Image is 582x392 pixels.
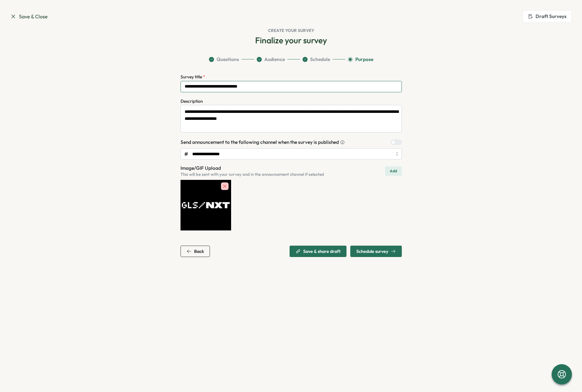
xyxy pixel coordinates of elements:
[181,74,203,80] span: Survey title
[355,56,373,63] span: Purpose
[181,180,231,230] img: announcement gif
[310,56,330,63] span: Schedule
[181,98,203,105] div: Description
[257,56,300,63] button: Audience
[264,56,285,63] span: Audience
[194,249,204,254] span: Back
[390,167,397,175] span: Add
[217,56,239,63] span: Questions
[255,35,327,46] h2: Finalize your survey
[181,172,324,177] p: This will be sent with your survey and in the announcement channel if selected
[10,13,48,21] a: Save & Close
[303,56,345,63] button: Schedule
[523,10,572,23] button: Draft Surveys
[10,28,572,34] h1: Create your survey
[209,56,254,63] button: Questions
[290,246,346,257] button: Save & share draft
[181,139,345,146] div: Send announcement to the following channel when the survey is published
[350,246,402,257] button: Schedule survey
[385,166,402,176] button: Add
[356,249,388,254] span: Schedule survey
[348,56,373,63] button: Purpose
[181,165,324,172] p: Image/GIF Upload
[181,246,210,257] button: Back
[303,249,340,254] span: Save & share draft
